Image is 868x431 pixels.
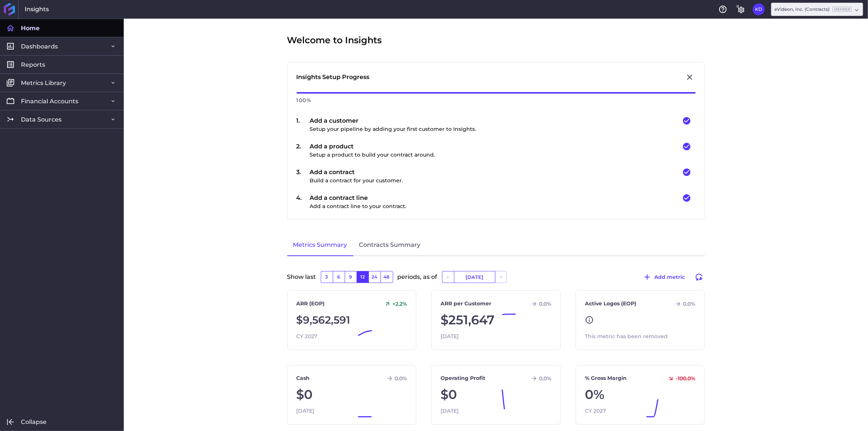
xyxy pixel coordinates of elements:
[333,271,345,283] button: 6
[297,311,407,330] div: $9,562,591
[297,194,310,210] div: 4 .
[454,271,495,283] input: Select Date
[585,300,636,308] a: Active Logos (EOP)
[585,385,696,404] div: 0%
[21,79,66,87] span: Metrics Library
[357,271,369,283] button: 12
[21,116,62,123] span: Data Sources
[310,142,435,159] div: Add a product
[297,94,696,107] div: 100 %
[21,418,47,426] span: Collapse
[353,235,427,256] a: Contracts Summary
[735,3,747,15] button: General Settings
[310,202,407,210] p: Add a contract line to your contract.
[297,73,370,82] div: Insights Setup Progress
[297,116,310,133] div: 1 .
[441,374,485,382] a: Operating Profit
[771,3,863,16] div: Dropdown select
[321,271,333,283] button: 3
[287,34,382,47] span: Welcome to Insights
[287,271,705,290] div: Show last periods, as of
[585,374,627,382] a: % Gross Margin
[297,385,407,404] div: $0
[441,385,551,404] div: $0
[297,374,310,382] a: Cash
[380,271,393,283] button: 48
[585,333,696,340] div: This metric has been removed
[442,271,454,283] button: -
[381,301,407,307] div: +2.2 %
[833,7,852,12] ins: Member
[345,271,357,283] button: 9
[528,375,551,382] div: 0.0 %
[528,301,551,307] div: 0.0 %
[297,142,310,159] div: 2 .
[672,301,695,307] div: 0.0 %
[21,43,58,50] span: Dashboards
[310,177,403,185] p: Build a contract for your customer.
[310,168,403,185] div: Add a contract
[297,300,325,308] a: ARR (EOP)
[383,375,407,382] div: 0.0 %
[297,168,310,185] div: 3 .
[287,235,353,256] a: Metrics Summary
[441,300,491,308] a: ARR per Customer
[369,271,380,283] button: 24
[717,3,729,15] button: Help
[21,61,45,69] span: Reports
[774,6,852,13] div: eVideon, Inc. (Contracts)
[21,24,40,32] span: Home
[753,3,765,15] button: User Menu
[21,97,78,105] span: Financial Accounts
[684,71,696,83] button: Close
[310,125,476,133] p: Setup your pipeline by adding your first customer to Insights.
[310,151,435,159] p: Setup a product to build your contract around.
[310,116,476,133] div: Add a customer
[441,311,551,330] div: $251,647
[665,375,695,382] div: -100.0 %
[639,271,689,283] button: Add metric
[310,194,407,210] div: Add a contract line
